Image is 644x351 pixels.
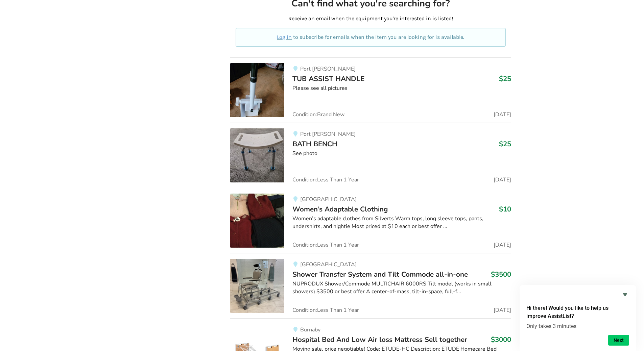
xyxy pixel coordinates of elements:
[292,215,511,230] div: Women’s adaptable clothes from Silverts Warm tops, long sleeve tops, pants, undershirts, and nigh...
[499,140,511,148] h3: $25
[494,242,511,248] span: [DATE]
[230,188,511,253] a: daily living aids-women’s adaptable clothing[GEOGRAPHIC_DATA]Women’s Adaptable Clothing$10Women’s...
[292,177,359,182] span: Condition: Less Than 1 Year
[526,323,629,329] p: Only takes 3 minutes
[236,15,506,23] p: Receive an email when the equipment you're interested in is listed!
[300,196,357,203] span: [GEOGRAPHIC_DATA]
[230,63,284,117] img: bathroom safety-tub assist handle
[491,335,511,344] h3: $3000
[621,291,629,299] button: Hide survey
[499,205,511,214] h3: $10
[292,204,388,214] span: Women’s Adaptable Clothing
[300,65,356,73] span: Port [PERSON_NAME]
[300,261,357,268] span: [GEOGRAPHIC_DATA]
[292,150,511,157] div: See photo
[292,112,344,117] span: Condition: Brand New
[608,335,629,346] button: Next question
[292,74,364,83] span: TUB ASSIST HANDLE
[494,307,511,313] span: [DATE]
[300,326,320,333] span: Burnaby
[292,335,467,344] span: Hospital Bed And Low Air loss Mattress Sell ​​together
[230,123,511,188] a: bathroom safety-bath benchPort [PERSON_NAME]BATH BENCH$25See photoCondition:Less Than 1 Year[DATE]
[300,130,356,138] span: Port [PERSON_NAME]
[292,280,511,296] div: NUPRODUX Shower/Commode MULTICHAIR 6000RS Tilt model (works in small showers) $3500 or best offer...
[292,242,359,248] span: Condition: Less Than 1 Year
[230,57,511,123] a: bathroom safety-tub assist handlePort [PERSON_NAME]TUB ASSIST HANDLE$25Please see all picturesCon...
[499,74,511,83] h3: $25
[292,84,511,92] div: Please see all pictures
[494,177,511,182] span: [DATE]
[230,128,284,182] img: bathroom safety-bath bench
[244,33,498,41] p: to subscribe for emails when the item you are looking for is available.
[526,304,629,320] h2: Hi there! Would you like to help us improve AssistList?
[494,112,511,117] span: [DATE]
[292,139,337,149] span: BATH BENCH
[491,270,511,279] h3: $3500
[292,307,359,313] span: Condition: Less Than 1 Year
[277,34,292,40] a: Log in
[230,259,284,313] img: bathroom safety-shower transfer system and tilt commode all-in-one
[526,291,629,346] div: Hi there! Would you like to help us improve AssistList?
[230,253,511,318] a: bathroom safety-shower transfer system and tilt commode all-in-one[GEOGRAPHIC_DATA]Shower Transfe...
[230,194,284,248] img: daily living aids-women’s adaptable clothing
[292,270,468,279] span: Shower Transfer System and Tilt Commode all-in-one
